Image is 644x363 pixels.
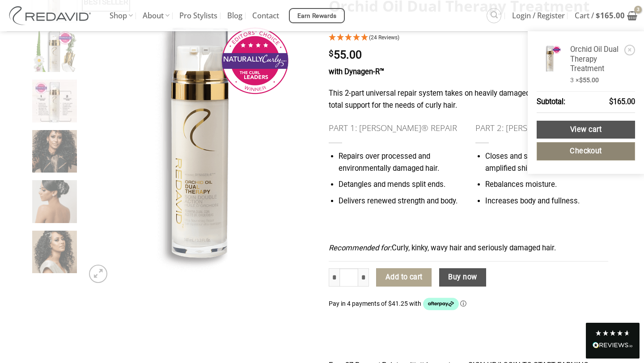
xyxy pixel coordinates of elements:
[329,50,334,58] span: $
[596,10,600,21] span: $
[537,96,565,108] strong: Subtotal:
[7,6,96,25] img: REDAVID Salon Products | United States
[329,48,362,61] bdi: 55.00
[586,323,640,359] div: Read All Reviews
[329,121,462,135] h4: PART 1: [PERSON_NAME]® REPAIR
[329,268,339,287] input: Reduce quantity of Orchid Oil Dual Therapy Treatment
[358,268,369,287] input: Increase quantity of Orchid Oil Dual Therapy Treatment
[579,76,583,84] span: $
[439,268,486,287] button: Buy now
[485,151,608,174] li: Closes and seals the cuticle for amplified shine.
[595,329,631,337] div: 4.8 Stars
[329,326,608,337] iframe: Secure payment input frame
[596,10,625,21] bdi: 165.00
[460,300,466,307] a: Information - Opens a dialog
[485,179,608,191] li: Rebalances moisture.
[475,121,609,135] h4: PART 2: [PERSON_NAME]® SHINE
[570,45,622,74] a: Orchid Oil Dual Therapy Treatment
[339,179,462,191] li: Detangles and mends split ends.
[329,32,608,44] div: 4.92 Stars - 24 Reviews
[89,265,107,283] a: Zoom
[329,88,608,111] p: This 2-part universal repair system takes on heavily damaged hair as well as offers total support...
[329,244,392,252] em: Recommended for:
[537,121,635,139] a: View cart
[570,76,599,84] span: 3 ×
[512,4,565,27] span: Login / Register
[537,142,635,160] a: Checkout
[575,4,625,27] span: Cart /
[593,342,633,348] img: REVIEWS.io
[339,151,462,174] li: Repairs over processed and environmentally damaged hair.
[289,8,345,23] a: Earn Rewards
[329,68,384,76] strong: with Dynagen-R™
[339,195,462,207] li: Delivers renewed strength and body.
[32,30,77,75] img: REDAVID Orchid Oil Dual Therapy ~ Award Winning Curl Care
[376,268,432,287] button: Add to cart
[339,268,358,287] input: Product quantity
[487,8,501,23] a: Search
[485,195,608,207] li: Increases body and fullness.
[369,34,399,41] span: (24 Reviews)
[329,66,608,262] div: Curly, kinky, wavy hair and seriously damaged hair.
[579,76,599,84] bdi: 55.00
[593,340,633,352] div: Read All Reviews
[609,97,613,106] span: $
[329,300,423,307] span: Pay in 4 payments of $41.25 with
[624,45,635,55] a: Remove Orchid Oil Dual Therapy Treatment from cart
[609,97,635,106] bdi: 165.00
[297,11,337,21] span: Earn Rewards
